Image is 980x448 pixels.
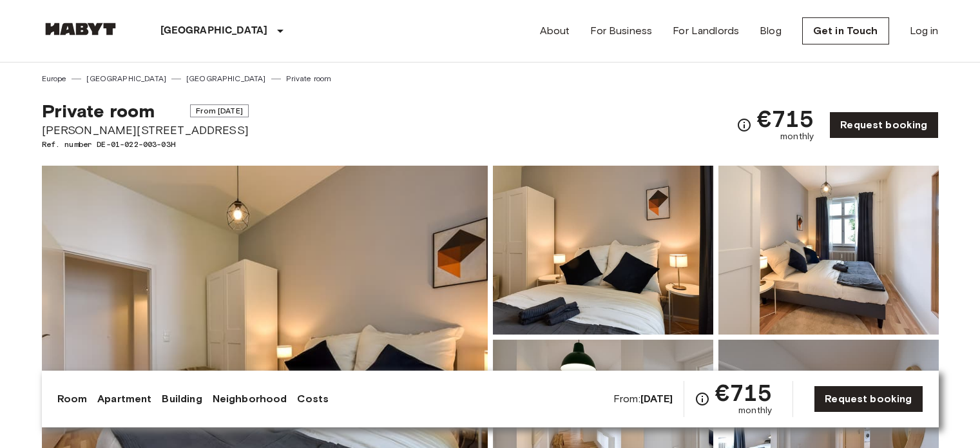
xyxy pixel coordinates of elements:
svg: Check cost overview for full price breakdown. Please note that discounts apply to new joiners onl... [736,117,752,133]
img: Picture of unit DE-01-022-003-03H [718,166,939,335]
a: Building [162,391,202,407]
a: Costs [297,391,329,407]
span: €715 [715,381,773,404]
a: [GEOGRAPHIC_DATA] [86,73,166,84]
a: About [540,23,570,39]
a: Log in [910,23,939,39]
a: Neighborhood [213,391,287,407]
a: Europe [42,73,67,84]
span: Ref. number DE-01-022-003-03H [42,139,249,150]
a: Get in Touch [802,17,889,44]
span: monthly [738,404,772,417]
span: From [DATE] [190,104,249,117]
a: Private room [286,73,332,84]
b: [DATE] [640,393,673,405]
a: Apartment [97,391,151,407]
span: From: [613,392,673,406]
a: Room [57,391,88,407]
a: For Business [590,23,652,39]
a: Blog [760,23,782,39]
svg: Check cost overview for full price breakdown. Please note that discounts apply to new joiners onl... [695,391,710,407]
a: Request booking [829,112,938,139]
span: Private room [42,100,155,122]
a: For Landlords [673,23,739,39]
p: [GEOGRAPHIC_DATA] [160,23,268,39]
span: €715 [757,107,814,130]
img: Picture of unit DE-01-022-003-03H [493,166,713,335]
span: monthly [780,130,814,143]
a: [GEOGRAPHIC_DATA] [186,73,266,84]
span: [PERSON_NAME][STREET_ADDRESS] [42,122,249,139]
img: Habyt [42,23,119,35]
a: Request booking [814,385,923,413]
